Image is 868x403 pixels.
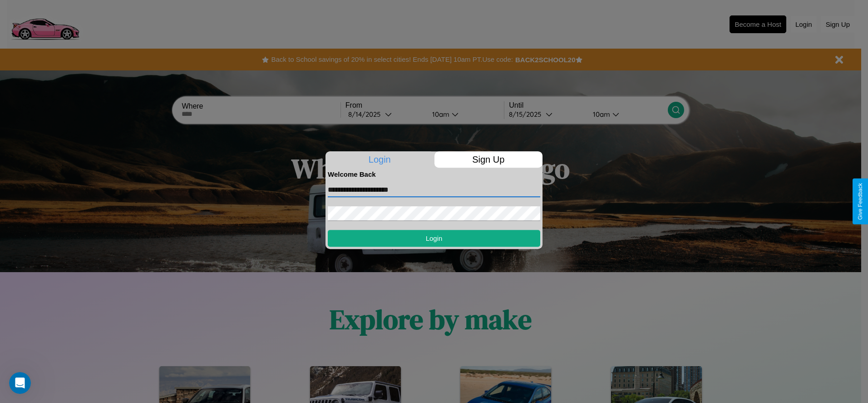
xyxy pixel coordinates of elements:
[434,151,543,168] p: Sign Up
[328,170,540,178] h4: Welcome Back
[328,230,540,247] button: Login
[325,151,434,168] p: Login
[857,183,863,220] div: Give Feedback
[9,372,31,394] iframe: Intercom live chat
